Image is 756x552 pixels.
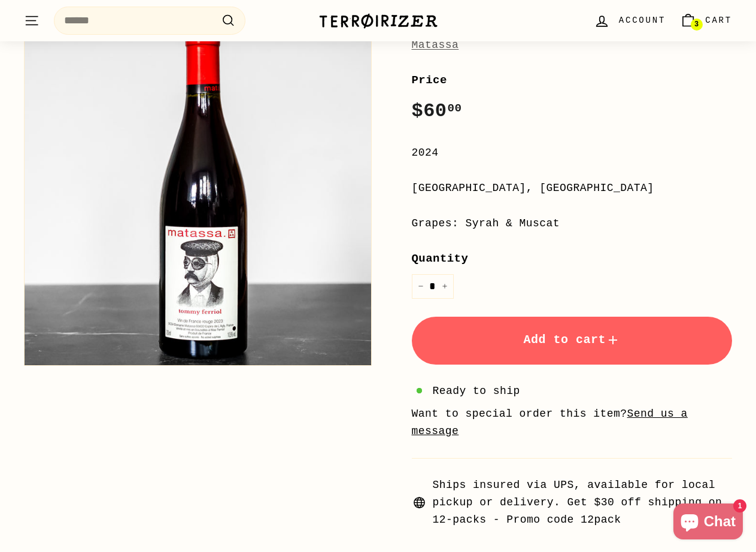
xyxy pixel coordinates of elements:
inbox-online-store-chat: Shopify online store chat [670,504,746,542]
button: Add to cart [412,317,733,365]
label: Quantity [412,250,733,268]
span: Add to cart [523,333,620,347]
a: Matassa [412,39,459,51]
span: Cart [705,14,732,27]
button: Increase item quantity by one [436,274,454,299]
span: Ready to ship [433,383,520,400]
li: Want to special order this item? [412,405,733,440]
span: Account [619,14,666,27]
button: Reduce item quantity by one [412,274,430,299]
a: Cart [673,3,739,38]
a: Account [587,3,673,38]
div: [GEOGRAPHIC_DATA], [GEOGRAPHIC_DATA] [412,180,733,197]
input: quantity [412,274,454,299]
div: 2024 [412,144,733,162]
span: Ships insured via UPS, available for local pickup or delivery. Get $30 off shipping on 12-packs -... [433,477,733,528]
span: $60 [412,100,462,122]
div: Grapes: Syrah & Muscat [412,215,733,232]
sup: 00 [447,102,462,115]
label: Price [412,71,733,89]
span: 3 [694,20,699,29]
